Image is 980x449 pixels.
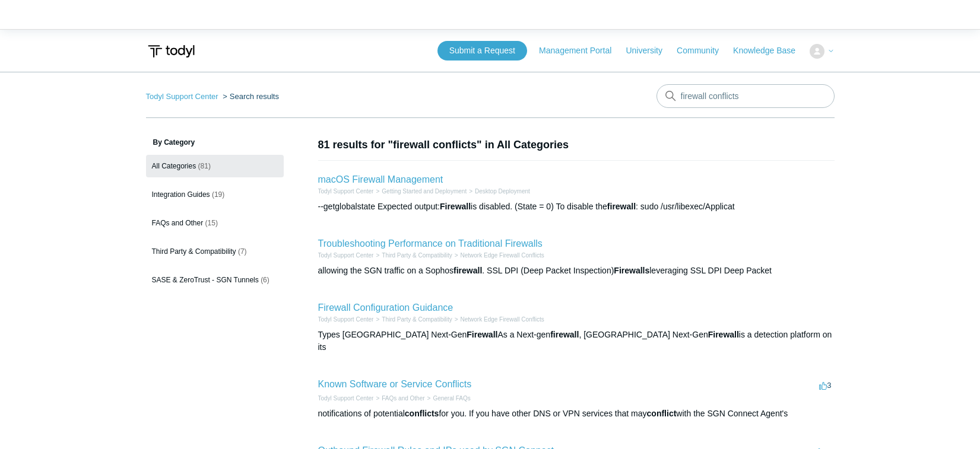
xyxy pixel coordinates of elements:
[607,202,636,211] em: firewall
[461,252,544,259] a: Network Edge Firewall Conflicts
[467,330,497,339] em: Firewall
[819,381,831,390] span: 3
[318,395,374,402] a: Todyl Support Center
[318,252,374,259] a: Todyl Support Center
[677,44,731,57] a: Community
[318,265,835,277] div: allowing the SGN traffic on a Sophos . SSL DPI (Deep Packet Inspection) leveraging SSL DPI Deep P...
[318,200,835,213] div: --getglobalstate Expected output: is disabled. (State = 0) To disable the : sudo /usr/libexec/App...
[475,188,530,195] a: Desktop Deployment
[152,247,236,256] span: Third Party & Compatibility
[152,219,204,227] span: FAQs and Other
[318,329,835,354] div: Types [GEOGRAPHIC_DATA] Next-Gen As a Next-gen , [GEOGRAPHIC_DATA] Next-Gen is a detection platfo...
[198,162,211,170] span: (81)
[453,266,482,275] em: firewall
[318,379,472,389] a: Known Software or Service Conflicts
[614,266,649,275] em: Firewalls
[261,276,269,284] span: (6)
[146,137,284,148] h3: By Category
[205,219,218,227] span: (15)
[318,187,374,196] li: Todyl Support Center
[373,315,452,324] li: Third Party & Compatibility
[626,44,674,57] a: University
[212,190,224,199] span: (19)
[461,316,544,323] a: Network Edge Firewall Conflicts
[452,251,544,260] li: Network Edge Firewall Conflicts
[318,251,374,260] li: Todyl Support Center
[405,409,439,418] em: conflicts
[467,187,530,196] li: Desktop Deployment
[318,238,543,249] a: Troubleshooting Performance on Traditional Firewalls
[318,407,835,420] div: notifications of potential for you. If you have other DNS or VPN services that may with the SGN C...
[382,188,467,195] a: Getting Started and Deployment
[425,394,471,403] li: General FAQs
[452,315,544,324] li: Network Edge Firewall Conflicts
[146,212,284,234] a: FAQs and Other (15)
[373,187,467,196] li: Getting Started and Deployment
[373,251,452,260] li: Third Party & Compatibility
[382,316,452,323] a: Third Party & Compatibility
[146,155,284,177] a: All Categories (81)
[152,190,210,199] span: Integration Guides
[539,44,623,57] a: Management Portal
[382,252,452,259] a: Third Party & Compatibility
[220,92,279,101] li: Search results
[382,395,424,402] a: FAQs and Other
[152,276,259,284] span: SASE & ZeroTrust - SGN Tunnels
[433,395,470,402] a: General FAQs
[647,409,677,418] em: conflict
[146,92,218,101] a: Todyl Support Center
[318,188,374,195] a: Todyl Support Center
[146,269,284,291] a: SASE & ZeroTrust - SGN Tunnels (6)
[318,394,374,403] li: Todyl Support Center
[146,240,284,263] a: Third Party & Compatibility (7)
[318,316,374,323] a: Todyl Support Center
[373,394,424,403] li: FAQs and Other
[146,40,196,62] img: Todyl Support Center Help Center home page
[318,315,374,324] li: Todyl Support Center
[152,162,196,170] span: All Categories
[550,330,579,339] em: firewall
[146,92,221,101] li: Todyl Support Center
[708,330,739,339] em: Firewall
[656,84,835,108] input: Search
[440,202,471,211] em: Firewall
[318,137,835,153] h1: 81 results for "firewall conflicts" in All Categories
[318,174,443,184] a: macOS Firewall Management
[733,44,807,57] a: Knowledge Base
[318,302,453,313] a: Firewall Configuration Guidance
[146,183,284,206] a: Integration Guides (19)
[238,247,247,256] span: (7)
[437,41,527,60] a: Submit a Request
